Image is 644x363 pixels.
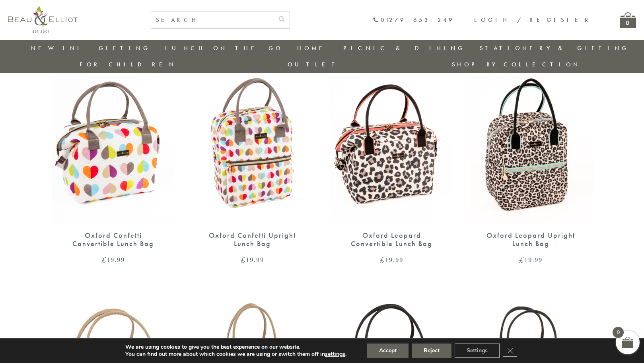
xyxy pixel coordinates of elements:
[412,344,451,358] button: Reject
[480,44,629,52] a: Stationery & Gifting
[380,255,403,264] bdi: 19.99
[613,327,624,338] span: 0
[99,44,150,52] a: Gifting
[101,255,107,264] span: £
[503,345,517,357] button: Close GDPR Cookie Banner
[519,255,524,264] span: £
[330,64,453,263] a: Oxford Leopard Convertible Lunch Bag £19.99
[241,255,264,264] bdi: 19.99
[519,255,543,264] bdi: 19.99
[191,64,314,263] a: Oxford Confetti Upright Lunch Bag £19.99
[52,64,175,263] a: Oxford Confetti Convertible Lunch Bag £19.99
[8,6,78,33] img: logo
[80,60,176,68] a: For Children
[474,16,592,24] a: Login / Register
[297,44,329,52] a: Home
[165,44,283,52] a: Lunch On The Go
[66,231,161,248] div: Oxford Confetti Convertible Lunch Bag
[101,255,125,264] bdi: 19.99
[373,17,454,23] a: 01279 653 249
[483,231,579,248] div: Oxford Leopard Upright Lunch Bag
[344,231,440,248] div: Oxford Leopard Convertible Lunch Bag
[151,12,274,28] input: SEARCH
[455,344,500,358] button: Settings
[367,344,409,358] button: Accept
[452,60,580,68] a: Shop by collection
[241,255,246,264] span: £
[288,60,340,68] a: Outlet
[620,12,636,28] a: 0
[343,44,465,52] a: Picnic & Dining
[31,44,84,52] a: New in!
[325,351,345,358] button: settings
[205,231,300,248] div: Oxford Confetti Upright Lunch Bag
[380,255,385,264] span: £
[125,351,346,358] p: You can find out more about which cookies we are using or switch them off in .
[469,64,593,263] a: Oxford Leopard Upright Lunch Bag £19.99
[125,344,346,351] p: We are using cookies to give you the best experience on our website.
